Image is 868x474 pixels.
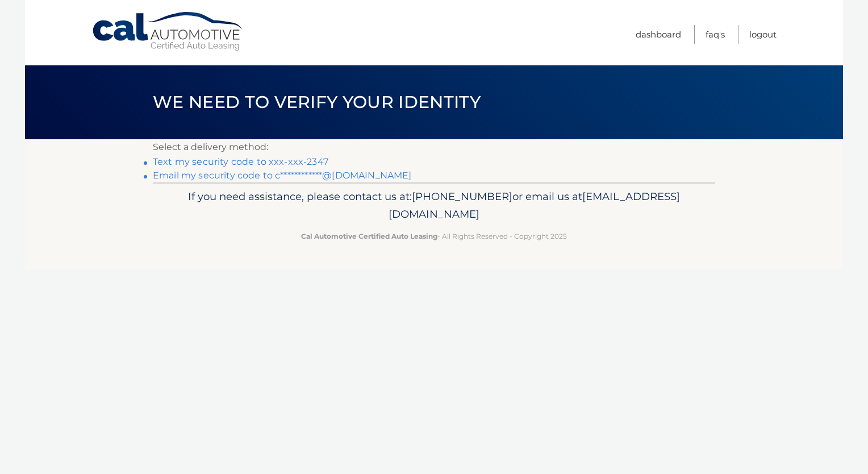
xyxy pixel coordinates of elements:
[412,190,512,203] span: [PHONE_NUMBER]
[153,139,715,155] p: Select a delivery method:
[160,230,708,242] p: - All Rights Reserved - Copyright 2025
[301,232,437,240] strong: Cal Automotive Certified Auto Leasing
[749,25,777,44] a: Logout
[153,92,481,113] span: We need to verify your identity
[636,25,681,44] a: Dashboard
[706,25,725,44] a: FAQ's
[160,188,708,224] p: If you need assistance, please contact us at: or email us at
[91,11,245,52] a: Cal Automotive
[153,156,328,167] a: Text my security code to xxx-xxx-2347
